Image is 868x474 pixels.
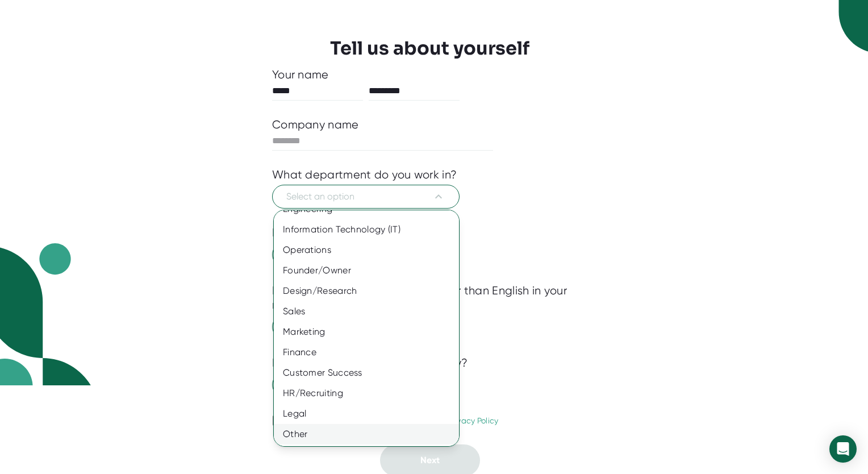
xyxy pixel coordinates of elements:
div: Information Technology (IT) [274,219,468,240]
div: HR/Recruiting [274,383,468,404]
div: Finance [274,342,468,363]
div: Other [274,424,468,444]
div: Operations [274,240,468,260]
div: Sales [274,301,468,322]
div: Open Intercom Messenger [829,435,857,463]
div: Design/Research [274,281,468,301]
div: Legal [274,404,468,424]
div: Founder/Owner [274,260,468,281]
div: Customer Success [274,363,468,383]
div: Marketing [274,322,468,342]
